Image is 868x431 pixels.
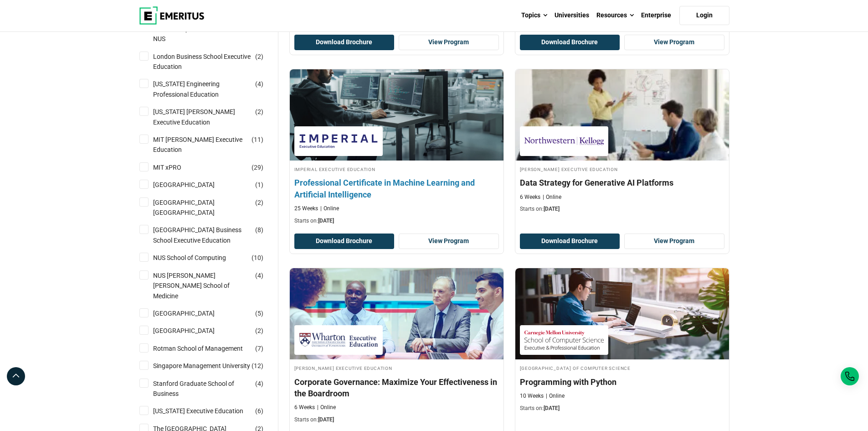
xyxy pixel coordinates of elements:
span: 12 [254,362,261,369]
a: [US_STATE] [PERSON_NAME] Executive Education [153,107,269,127]
a: [US_STATE] Engineering Professional Education [153,79,269,99]
img: Programming with Python | Online AI and Machine Learning Course [515,268,729,359]
a: AI and Machine Learning Course by Carnegie Mellon University School of Computer Science - August ... [515,268,729,417]
span: 4 [257,272,261,279]
span: 10 [254,254,261,261]
span: 7 [257,345,261,352]
span: [DATE] [544,405,560,411]
a: View Program [624,234,724,249]
p: Online [320,205,339,213]
img: Data Strategy for Generative AI Platforms | Online Data Science and Analytics Course [515,69,729,161]
a: Rotman School of Management [153,343,261,353]
span: ( ) [255,107,263,117]
a: Data Science and Analytics Course by Kellogg Executive Education - August 21, 2025 Kellogg Execut... [515,69,729,218]
span: ( ) [255,270,263,280]
span: 2 [257,53,261,60]
span: [DATE] [544,206,560,212]
a: Business Management Course by Wharton Executive Education - August 21, 2025 Wharton Executive Edu... [290,268,503,428]
span: ( ) [255,406,263,416]
span: ( ) [255,379,263,389]
a: [GEOGRAPHIC_DATA] [153,326,233,336]
p: 6 Weeks [520,193,540,201]
a: MIT [PERSON_NAME] Executive Education [153,135,269,155]
img: Professional Certificate in Machine Learning and Artificial Intelligence | Online AI and Machine ... [279,65,514,165]
span: ( ) [255,180,263,190]
span: 11 [254,136,261,143]
h4: [PERSON_NAME] Executive Education [294,364,499,372]
h4: Corporate Governance: Maximize Your Effectiveness in the Boardroom [294,376,499,399]
p: Online [543,193,561,201]
button: Download Brochure [294,35,395,50]
button: Download Brochure [294,234,395,249]
a: NUS [PERSON_NAME] [PERSON_NAME] School of Medicine [153,270,269,301]
a: AI and Machine Learning Course by Imperial Executive Education - August 21, 2025 Imperial Executi... [290,69,503,229]
span: 2 [257,199,261,206]
a: [GEOGRAPHIC_DATA] [GEOGRAPHIC_DATA] [153,197,269,218]
span: 2 [257,327,261,334]
p: Online [317,404,336,411]
span: ( ) [255,225,263,235]
a: View Program [624,35,724,50]
span: ( ) [255,308,263,318]
span: 4 [257,80,261,88]
p: Starts on: [294,416,499,424]
span: ( ) [252,361,263,371]
a: View Program [399,35,499,50]
p: 25 Weeks [294,205,318,213]
span: ( ) [252,162,263,172]
img: Carnegie Mellon University School of Computer Science [524,330,604,350]
img: Imperial Executive Education [299,131,378,151]
span: ( ) [252,253,263,263]
img: Kellogg Executive Education [524,131,604,151]
span: ( ) [255,79,263,89]
h4: Programming with Python [520,376,724,388]
span: ( ) [255,326,263,336]
span: [DATE] [318,218,334,224]
p: Starts on: [520,405,724,412]
p: 10 Weeks [520,392,544,400]
a: [GEOGRAPHIC_DATA] [153,180,233,190]
img: Wharton Executive Education [299,330,378,350]
span: 5 [257,310,261,317]
a: MIT xPRO [153,162,200,172]
h4: Professional Certificate in Machine Learning and Artificial Intelligence [294,177,499,200]
h4: [GEOGRAPHIC_DATA] of Computer Science [520,364,724,372]
p: Online [546,392,565,400]
a: NUS School of Computing [153,253,244,263]
span: 29 [254,164,261,171]
span: 8 [257,226,261,234]
span: ( ) [255,343,263,353]
a: Singapore Management University [153,361,268,371]
span: ( ) [255,197,263,208]
a: [GEOGRAPHIC_DATA] Business School Executive Education [153,225,269,245]
span: 2 [257,108,261,115]
span: ( ) [252,135,263,145]
a: Login [679,6,729,25]
a: Stanford Graduate School of Business [153,379,269,399]
span: [DATE] [318,416,334,423]
h4: Data Strategy for Generative AI Platforms [520,177,724,188]
img: Corporate Governance: Maximize Your Effectiveness in the Boardroom | Online Business Management C... [290,268,503,359]
span: 1 [257,181,261,188]
button: Download Brochure [520,35,620,50]
p: Starts on: [294,217,499,225]
span: 4 [257,380,261,387]
span: ( ) [255,52,263,62]
a: [GEOGRAPHIC_DATA] [153,308,233,318]
h4: Imperial Executive Education [294,165,499,173]
p: Starts on: [520,205,724,213]
a: View Program [399,234,499,249]
a: London Business School Executive Education [153,52,269,72]
p: 6 Weeks [294,404,315,411]
a: [US_STATE] Executive Education [153,406,262,416]
button: Download Brochure [520,234,620,249]
h4: [PERSON_NAME] Executive Education [520,165,724,173]
span: 6 [257,407,261,415]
